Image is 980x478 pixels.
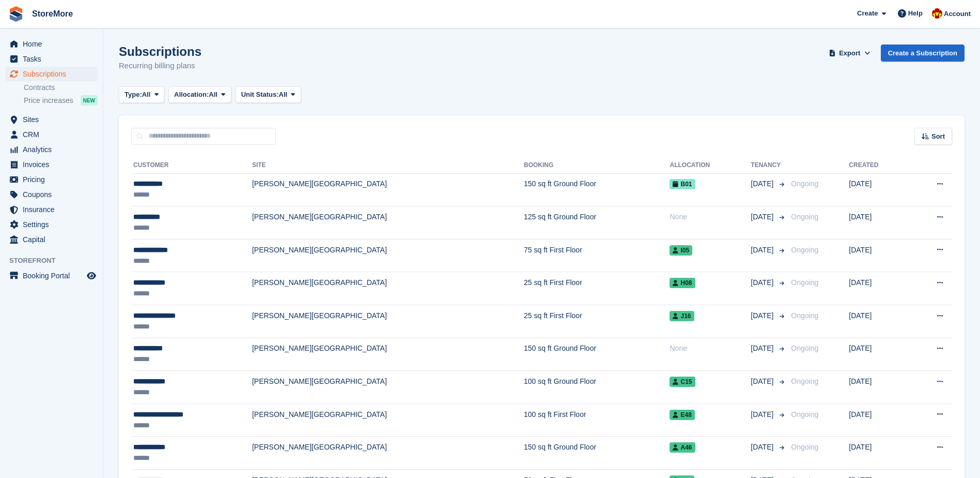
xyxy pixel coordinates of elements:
[849,272,908,305] td: [DATE]
[791,377,818,385] span: Ongoing
[24,83,98,93] a: Contracts
[23,67,85,81] span: Subscriptions
[908,8,923,19] span: Help
[791,311,818,320] span: Ongoing
[119,44,201,58] h1: Subscriptions
[23,157,85,172] span: Invoices
[932,8,942,19] img: Store More Team
[670,442,695,453] span: A46
[5,112,98,127] a: menu
[8,6,24,22] img: stora-icon-8386f47178a22dfd0bd8f6a31ec36ba5ce8667c1dd55bd0f319d3a0aa187defe.svg
[236,86,301,103] button: Unit Status: All
[751,245,775,256] span: [DATE]
[524,437,670,470] td: 150 sq ft Ground Floor
[85,270,98,282] a: Preview store
[751,277,775,288] span: [DATE]
[751,442,775,453] span: [DATE]
[670,212,751,222] div: None
[827,44,873,62] button: Export
[125,89,142,100] span: Type:
[119,86,164,103] button: Type: All
[849,173,908,206] td: [DATE]
[5,127,98,142] a: menu
[670,157,751,174] th: Allocation
[28,5,77,22] a: StoreMore
[23,202,85,217] span: Insurance
[524,305,670,338] td: 25 sq ft First Floor
[524,173,670,206] td: 150 sq ft Ground Floor
[23,112,85,127] span: Sites
[751,376,775,387] span: [DATE]
[849,338,908,371] td: [DATE]
[5,268,98,283] a: menu
[791,410,818,419] span: Ongoing
[5,142,98,157] a: menu
[5,202,98,217] a: menu
[9,256,103,266] span: Storefront
[5,52,98,66] a: menu
[252,272,524,305] td: [PERSON_NAME][GEOGRAPHIC_DATA]
[5,67,98,81] a: menu
[791,180,818,188] span: Ongoing
[23,172,85,187] span: Pricing
[524,404,670,437] td: 100 sq ft First Floor
[849,206,908,240] td: [DATE]
[524,206,670,240] td: 125 sq ft Ground Floor
[174,89,209,100] span: Allocation:
[252,404,524,437] td: [PERSON_NAME][GEOGRAPHIC_DATA]
[857,8,878,19] span: Create
[252,173,524,206] td: [PERSON_NAME][GEOGRAPHIC_DATA]
[791,213,818,221] span: Ongoing
[751,310,775,321] span: [DATE]
[252,305,524,338] td: [PERSON_NAME][GEOGRAPHIC_DATA]
[81,95,98,106] div: NEW
[209,89,217,100] span: All
[931,131,945,142] span: Sort
[252,239,524,272] td: [PERSON_NAME][GEOGRAPHIC_DATA]
[791,443,818,451] span: Ongoing
[751,409,775,420] span: [DATE]
[119,60,201,72] p: Recurring billing plans
[751,157,787,174] th: Tenancy
[944,9,971,19] span: Account
[23,232,85,247] span: Capital
[23,37,85,51] span: Home
[670,179,695,189] span: B01
[791,344,818,352] span: Ongoing
[791,278,818,287] span: Ongoing
[142,89,151,100] span: All
[524,239,670,272] td: 75 sq ft First Floor
[751,343,775,354] span: [DATE]
[5,172,98,187] a: menu
[252,371,524,404] td: [PERSON_NAME][GEOGRAPHIC_DATA]
[849,404,908,437] td: [DATE]
[279,89,288,100] span: All
[670,343,751,354] div: None
[791,246,818,254] span: Ongoing
[670,410,694,420] span: E48
[5,157,98,172] a: menu
[23,52,85,66] span: Tasks
[241,89,279,100] span: Unit Status:
[23,268,85,283] span: Booking Portal
[670,245,692,256] span: I05
[252,437,524,470] td: [PERSON_NAME][GEOGRAPHIC_DATA]
[252,206,524,240] td: [PERSON_NAME][GEOGRAPHIC_DATA]
[24,95,98,106] a: Price increases NEW
[881,44,965,62] a: Create a Subscription
[849,239,908,272] td: [DATE]
[849,437,908,470] td: [DATE]
[23,187,85,202] span: Coupons
[524,371,670,404] td: 100 sq ft Ground Floor
[5,232,98,247] a: menu
[168,86,231,103] button: Allocation: All
[23,217,85,232] span: Settings
[5,217,98,232] a: menu
[524,338,670,371] td: 150 sq ft Ground Floor
[849,305,908,338] td: [DATE]
[849,157,908,174] th: Created
[524,272,670,305] td: 25 sq ft First Floor
[5,187,98,202] a: menu
[252,157,524,174] th: Site
[5,37,98,51] a: menu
